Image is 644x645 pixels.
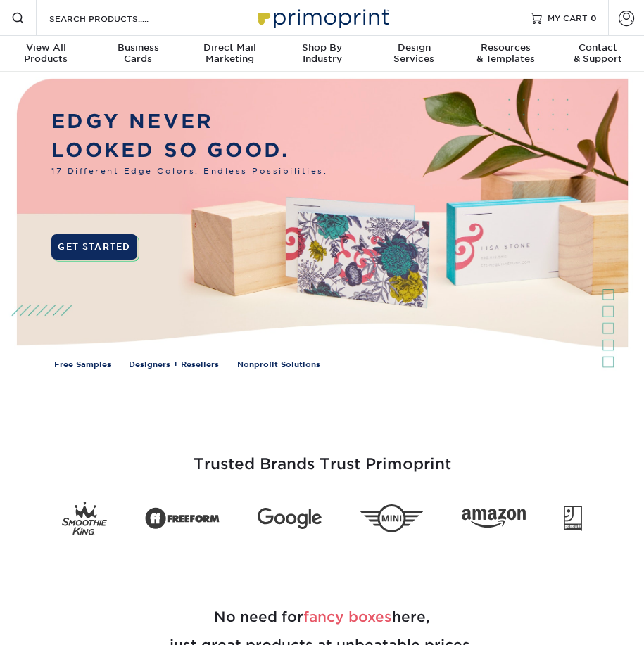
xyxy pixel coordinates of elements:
a: DesignServices [368,36,460,73]
a: Nonprofit Solutions [237,359,320,370]
a: Designers + Resellers [129,359,219,370]
div: Cards [92,42,184,65]
h3: Trusted Brands Trust Primoprint [11,421,633,490]
a: Contact& Support [552,36,644,73]
div: Marketing [184,42,276,65]
span: Shop By [276,42,368,53]
span: Business [92,42,184,53]
a: BusinessCards [92,36,184,73]
span: Design [368,42,460,53]
img: Primoprint [252,2,393,32]
img: Smoothie King [62,502,107,535]
span: Direct Mail [184,42,276,53]
a: GET STARTED [51,234,137,260]
span: 0 [591,13,597,23]
p: EDGY NEVER [51,107,327,136]
img: Mini [360,504,424,532]
img: Google [258,508,322,529]
div: Industry [276,42,368,65]
div: & Templates [460,42,553,65]
span: MY CART [548,12,588,24]
a: Direct MailMarketing [184,36,276,73]
a: Shop ByIndustry [276,36,368,73]
img: Freeform [145,502,220,535]
span: Resources [460,42,553,53]
a: Resources& Templates [460,36,553,73]
img: Goodwill [564,506,582,531]
span: Contact [552,42,644,53]
div: Services [368,42,460,65]
input: SEARCH PRODUCTS..... [48,10,185,27]
div: & Support [552,42,644,65]
span: fancy boxes [303,608,392,625]
img: Amazon [462,509,526,528]
p: LOOKED SO GOOD. [51,136,327,165]
span: 17 Different Edge Colors. Endless Possibilities. [51,165,327,177]
a: Free Samples [54,359,111,370]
